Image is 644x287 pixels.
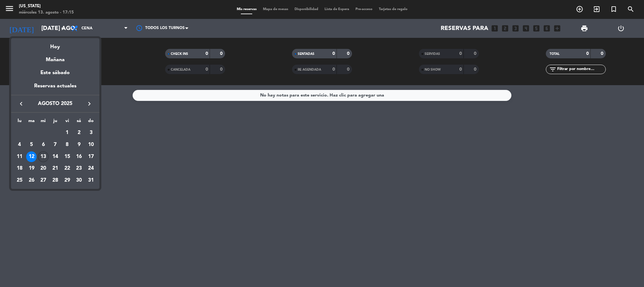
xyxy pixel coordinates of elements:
div: 6 [38,139,49,150]
div: 29 [62,175,73,186]
div: 18 [14,163,25,174]
td: 28 de agosto de 2025 [49,174,61,186]
div: 4 [14,139,25,150]
td: 10 de agosto de 2025 [85,139,97,151]
div: 12 [26,151,37,162]
td: 3 de agosto de 2025 [85,127,97,139]
td: 12 de agosto de 2025 [26,151,38,163]
th: jueves [49,117,61,127]
td: 22 de agosto de 2025 [61,163,73,175]
button: keyboard_arrow_left [15,100,27,108]
div: 5 [26,139,37,150]
td: 27 de agosto de 2025 [37,174,49,186]
span: agosto 2025 [27,100,84,108]
div: 27 [38,175,49,186]
div: 24 [86,163,96,174]
div: 8 [62,139,73,150]
td: 4 de agosto de 2025 [14,139,26,151]
div: 17 [86,151,96,162]
div: 11 [14,151,25,162]
td: 11 de agosto de 2025 [14,151,26,163]
div: 25 [14,175,25,186]
td: AGO. [14,127,61,139]
div: 31 [86,175,96,186]
td: 30 de agosto de 2025 [73,174,85,186]
td: 17 de agosto de 2025 [85,151,97,163]
th: miércoles [37,117,49,127]
div: 14 [50,151,61,162]
div: 19 [26,163,37,174]
td: 5 de agosto de 2025 [26,139,38,151]
td: 31 de agosto de 2025 [85,174,97,186]
td: 7 de agosto de 2025 [49,139,61,151]
div: 7 [50,139,61,150]
td: 23 de agosto de 2025 [73,163,85,175]
i: keyboard_arrow_left [17,100,25,108]
div: Reservas actuales [11,82,99,95]
td: 13 de agosto de 2025 [37,151,49,163]
td: 2 de agosto de 2025 [73,127,85,139]
td: 29 de agosto de 2025 [61,174,73,186]
td: 14 de agosto de 2025 [49,151,61,163]
td: 1 de agosto de 2025 [61,127,73,139]
th: martes [26,117,38,127]
td: 15 de agosto de 2025 [61,151,73,163]
div: 3 [86,127,96,138]
td: 18 de agosto de 2025 [14,163,26,175]
div: 30 [74,175,84,186]
div: 10 [86,139,96,150]
th: domingo [85,117,97,127]
div: Este sábado [11,64,99,82]
div: 20 [38,163,49,174]
th: lunes [14,117,26,127]
div: 23 [74,163,84,174]
div: 28 [50,175,61,186]
td: 16 de agosto de 2025 [73,151,85,163]
div: 16 [74,151,84,162]
div: 9 [74,139,84,150]
td: 6 de agosto de 2025 [37,139,49,151]
td: 26 de agosto de 2025 [26,174,38,186]
div: 22 [62,163,73,174]
td: 9 de agosto de 2025 [73,139,85,151]
td: 20 de agosto de 2025 [37,163,49,175]
div: 2 [74,127,84,138]
th: sábado [73,117,85,127]
td: 25 de agosto de 2025 [14,174,26,186]
div: 13 [38,151,49,162]
i: keyboard_arrow_right [86,100,93,108]
div: 15 [62,151,73,162]
td: 24 de agosto de 2025 [85,163,97,175]
div: 21 [50,163,61,174]
div: Mañana [11,51,99,64]
div: Hoy [11,38,99,51]
td: 8 de agosto de 2025 [61,139,73,151]
div: 1 [62,127,73,138]
th: viernes [61,117,73,127]
div: 26 [26,175,37,186]
td: 21 de agosto de 2025 [49,163,61,175]
td: 19 de agosto de 2025 [26,163,38,175]
button: keyboard_arrow_right [84,100,95,108]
